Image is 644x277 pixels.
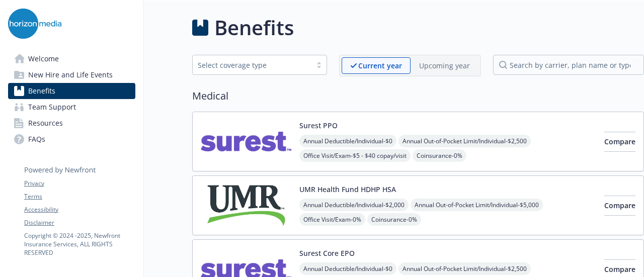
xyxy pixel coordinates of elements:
[604,196,635,216] button: Compare
[398,262,531,275] span: Annual Out-of-Pocket Limit/Individual - $2,500
[24,231,135,257] p: Copyright © 2024 - 2025 , Newfront Insurance Services, ALL RIGHTS RESERVED
[299,135,396,147] span: Annual Deductible/Individual - $0
[201,120,291,163] img: Surest carrier logo
[398,135,531,147] span: Annual Out-of-Pocket Limit/Individual - $2,500
[28,99,76,115] span: Team Support
[367,213,421,226] span: Coinsurance - 0%
[28,51,59,67] span: Welcome
[28,67,113,83] span: New Hire and Life Events
[28,115,63,131] span: Resources
[24,179,135,188] a: Privacy
[299,149,411,162] span: Office Visit/Exam - $5 - $40 copay/visit
[604,264,635,274] span: Compare
[604,132,635,152] button: Compare
[8,67,135,83] a: New Hire and Life Events
[8,115,135,131] a: Resources
[192,88,644,104] h2: Medical
[24,218,135,227] a: Disclaimer
[8,51,135,67] a: Welcome
[24,192,135,201] a: Terms
[358,60,402,71] p: Current year
[28,131,45,147] span: FAQs
[299,213,365,226] span: Office Visit/Exam - 0%
[299,120,338,131] button: Surest PPO
[411,199,543,211] span: Annual Out-of-Pocket Limit/Individual - $5,000
[28,83,55,99] span: Benefits
[8,131,135,147] a: FAQs
[8,99,135,115] a: Team Support
[604,201,635,210] span: Compare
[299,199,409,211] span: Annual Deductible/Individual - $2,000
[419,60,470,71] p: Upcoming year
[24,205,135,214] a: Accessibility
[8,83,135,99] a: Benefits
[604,137,635,146] span: Compare
[198,60,306,70] div: Select coverage type
[201,184,291,227] img: UMR carrier logo
[299,248,355,258] button: Surest Core EPO
[493,55,644,75] input: search by carrier, plan name or type
[299,184,396,195] button: UMR Health Fund HDHP HSA
[214,13,294,43] h1: Benefits
[299,262,396,275] span: Annual Deductible/Individual - $0
[413,149,466,162] span: Coinsurance - 0%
